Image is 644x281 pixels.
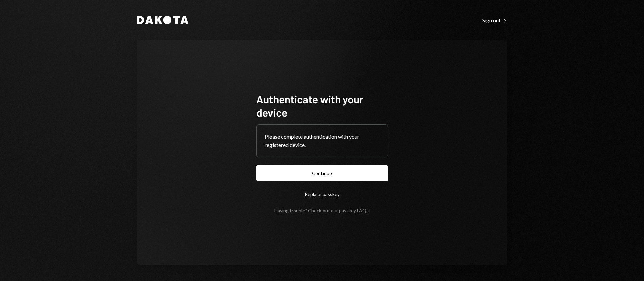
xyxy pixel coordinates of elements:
[256,92,388,119] h1: Authenticate with your device
[265,133,380,149] div: Please complete authentication with your registered device.
[256,186,388,202] button: Replace passkey
[256,165,388,181] button: Continue
[274,208,370,213] div: Having trouble? Check out our .
[482,16,507,24] a: Sign out
[339,208,369,214] a: passkey FAQs
[482,17,507,24] div: Sign out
